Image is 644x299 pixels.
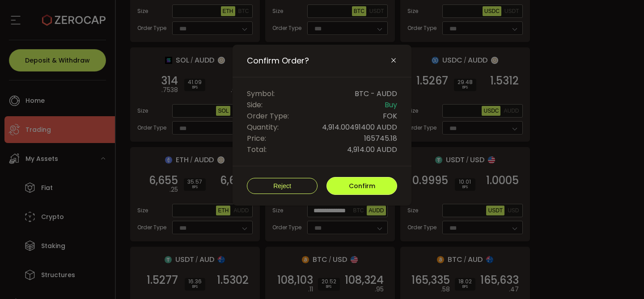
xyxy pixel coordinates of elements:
[247,55,309,66] span: Confirm Order?
[247,99,263,110] span: Side:
[326,177,397,195] button: Confirm
[599,256,644,299] iframe: Chat Widget
[247,122,279,133] span: Quantity:
[347,144,397,155] span: 4,914.00 AUDD
[322,122,397,133] span: 4,914.00491400 AUDD
[247,110,289,122] span: Order Type:
[247,88,275,99] span: Symbol:
[233,45,411,206] div: Confirm Order?
[364,133,397,144] span: 165745.18
[385,99,397,110] span: Buy
[247,178,318,194] button: Reject
[355,88,397,99] span: BTC - AUDD
[390,57,397,65] button: Close
[383,110,397,122] span: FOK
[349,181,375,190] span: Confirm
[273,182,291,190] span: Reject
[247,133,266,144] span: Price:
[247,144,267,155] span: Total:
